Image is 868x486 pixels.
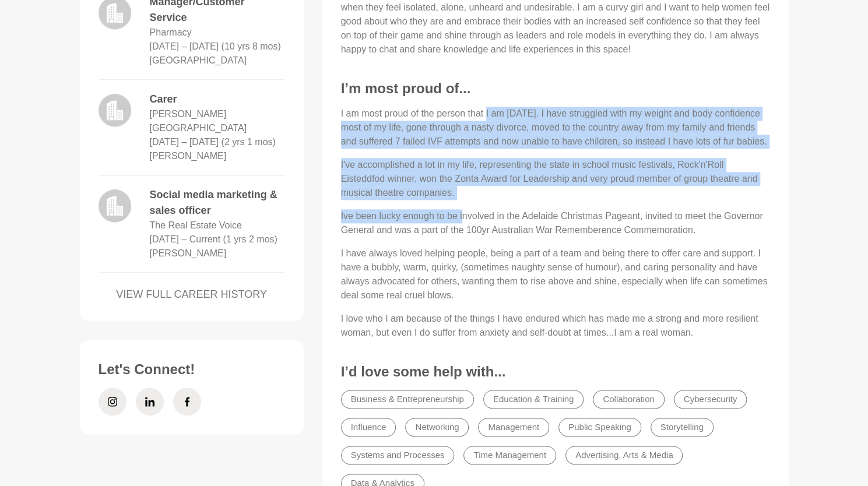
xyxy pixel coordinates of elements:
p: I am most proud of the person that I am [DATE]. I have struggled with my weight and body confiden... [341,107,770,149]
dd: [PERSON_NAME] [150,246,227,260]
p: Ive been lucky enough to be involved in the Adelaide Christmas Pageant, invited to meet the Gover... [341,209,770,237]
a: VIEW FULL CAREER HISTORY [99,287,285,302]
dd: Aug 2024 – Current (1 yrs 2 mos) [150,233,277,246]
p: I have always loved helping people, being a part of a team and being there to offer care and supp... [341,246,770,302]
dd: The Real Estate Voice [150,219,242,233]
p: I've accomplished a lot in my life, representing the state in school music festivals, Rock'n'Roll... [341,158,770,200]
time: [DATE] – [DATE] (10 yrs 8 mos) [150,41,281,51]
img: logo [99,189,131,222]
a: Instagram [99,388,126,415]
time: [DATE] – Current (1 yrs 2 mos) [150,234,277,244]
h3: I’d love some help with... [341,363,770,381]
dd: Carer [150,91,285,107]
dd: [PERSON_NAME][GEOGRAPHIC_DATA] [150,107,285,135]
dd: Social media marketing & sales officer [150,187,285,219]
h3: Let's Connect! [99,361,285,378]
dd: Pharmacy [150,26,192,40]
h3: I’m most proud of... [341,80,770,97]
dd: Jan 2018 – Feb 2020 (2 yrs 1 mos) [150,135,276,149]
time: [DATE] – [DATE] (2 yrs 1 mos) [150,137,276,147]
img: logo [99,94,131,126]
dd: [GEOGRAPHIC_DATA] [150,54,247,68]
dd: Jan 2000 – Aug 2010 (10 yrs 8 mos) [150,40,281,54]
p: I love who I am because of the things I have endured which has made me a strong and more resilien... [341,312,770,340]
dd: [PERSON_NAME] [150,149,227,163]
a: LinkedIn [136,388,164,415]
a: Facebook [173,388,201,415]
